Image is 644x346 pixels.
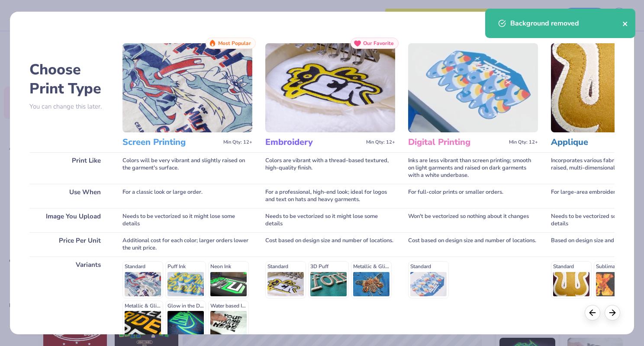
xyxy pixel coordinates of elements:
[265,137,363,148] h3: Embroidery
[510,18,622,29] div: Background removed
[29,256,109,342] div: Variants
[122,232,252,256] div: Additional cost for each color; larger orders lower the unit price.
[509,139,538,145] span: Min Qty: 12+
[29,184,109,208] div: Use When
[265,208,395,232] div: Needs to be vectorized so it might lose some details
[265,43,395,132] img: Embroidery
[29,60,109,98] h2: Choose Print Type
[363,40,394,46] span: Our Favorite
[122,152,252,184] div: Colors will be very vibrant and slightly raised on the garment's surface.
[408,152,538,184] div: Inks are less vibrant than screen printing; smooth on light garments and raised on dark garments ...
[218,40,251,46] span: Most Popular
[408,184,538,208] div: For full-color prints or smaller orders.
[622,18,628,29] button: close
[29,152,109,184] div: Print Like
[408,232,538,256] div: Cost based on design size and number of locations.
[29,103,109,110] p: You can change this later.
[122,184,252,208] div: For a classic look or large order.
[223,139,252,145] span: Min Qty: 12+
[122,137,220,148] h3: Screen Printing
[408,137,506,148] h3: Digital Printing
[265,232,395,256] div: Cost based on design size and number of locations.
[265,184,395,208] div: For a professional, high-end look; ideal for logos and text on hats and heavy garments.
[122,43,252,132] img: Screen Printing
[29,232,109,256] div: Price Per Unit
[408,43,538,132] img: Digital Printing
[408,208,538,232] div: Won't be vectorized so nothing about it changes
[265,152,395,184] div: Colors are vibrant with a thread-based textured, high-quality finish.
[29,208,109,232] div: Image You Upload
[366,139,395,145] span: Min Qty: 12+
[122,208,252,232] div: Needs to be vectorized so it might lose some details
